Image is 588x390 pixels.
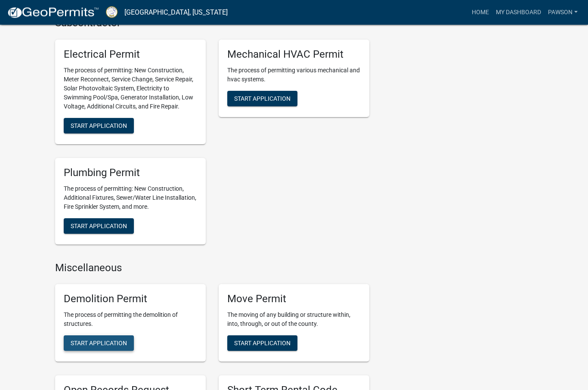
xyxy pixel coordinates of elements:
p: The process of permitting: New Construction, Additional Fixtures, Sewer/Water Line Installation, ... [64,185,197,212]
h5: Electrical Permit [64,49,197,61]
button: Start Application [227,91,297,107]
span: Start Application [234,95,291,102]
a: My Dashboard [492,4,545,21]
h5: Demolition Permit [64,293,197,306]
button: Start Application [227,336,297,351]
h5: Move Permit [227,293,361,306]
img: Putnam County, Georgia [106,6,118,18]
span: Start Application [71,223,127,229]
span: Start Application [71,122,127,129]
h5: Plumbing Permit [64,167,197,180]
button: Start Application [64,118,134,134]
span: Start Application [234,340,291,347]
p: The moving of any building or structure within, into, through, or out of the county. [227,311,361,329]
button: Start Application [64,336,134,351]
a: [GEOGRAPHIC_DATA], [US_STATE] [124,5,228,20]
span: Start Application [71,340,127,347]
p: The process of permitting: New Construction, Meter Reconnect, Service Change, Service Repair, Sol... [64,66,197,111]
button: Start Application [64,219,134,234]
a: Home [468,4,492,21]
h4: Miscellaneous [55,262,369,275]
h5: Mechanical HVAC Permit [227,49,361,61]
p: The process of permitting various mechanical and hvac systems. [227,66,361,84]
a: Pawson [545,4,581,21]
p: The process of permitting the demolition of structures. [64,311,197,329]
